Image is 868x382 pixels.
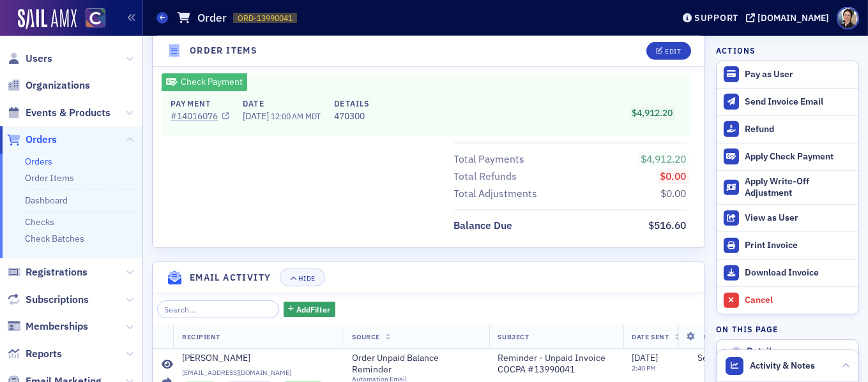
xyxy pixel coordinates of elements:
span: Reminder - Unpaid Invoice COCPA #13990041 [498,353,614,375]
div: Print Invoice [745,240,852,251]
span: Registrations [26,265,88,279]
div: Total Adjustments [454,186,538,202]
div: Support [694,12,738,24]
img: SailAMX [18,9,77,29]
div: Refund [745,124,852,135]
a: Memberships [7,320,88,334]
div: Check Payment [162,73,247,91]
a: Registrations [7,265,88,279]
a: View Homepage [77,8,105,30]
a: Reports [7,347,62,361]
span: $0.00 [661,187,687,200]
a: Subscriptions [7,293,89,307]
h4: Actions [716,45,756,56]
button: Apply Write-Off Adjustment [717,170,858,205]
button: Edit [646,42,690,60]
span: 470300 [334,110,370,123]
button: Send Invoice Email [717,88,858,115]
a: Check Batches [25,233,84,244]
span: Orders [26,133,57,147]
button: Hide [280,268,324,286]
div: [DOMAIN_NAME] [758,12,829,24]
div: View as User [745,212,852,224]
span: Recipient [182,332,220,341]
time: 2:40 PM [632,364,657,372]
span: Events & Products [26,106,110,120]
h4: Payment [171,98,229,109]
button: AddFilter [284,302,336,318]
a: #14016076 [171,110,229,123]
a: Order Items [25,172,74,184]
h4: Details [334,98,370,109]
span: MDT [303,111,321,121]
span: Total Refunds [454,169,522,184]
input: Search… [157,300,279,318]
button: Cancel [717,286,858,314]
a: Events & Products [7,106,110,120]
h1: Order [197,10,227,26]
div: Apply Check Payment [745,151,852,163]
div: Sent [697,353,760,364]
span: Memberships [26,320,88,334]
button: View as User [717,204,858,231]
div: Edit [665,48,681,55]
span: Reports [26,347,62,361]
a: Checks [25,216,54,228]
button: [DOMAIN_NAME] [746,13,834,22]
h4: Email Activity [190,271,271,284]
span: $0.00 [660,170,687,182]
button: Apply Check Payment [717,143,858,170]
div: Total Refunds [454,169,517,184]
span: Activity & Notes [750,359,816,372]
a: Users [7,52,52,66]
a: Orders [25,156,52,167]
div: Send Invoice Email [745,96,852,108]
span: Total Adjustments [454,186,542,202]
span: Add Filter [296,304,330,315]
span: Details [747,346,776,357]
span: Profile [837,7,859,29]
img: SailAMX [86,8,105,28]
span: Source [353,332,380,341]
h4: Order Items [190,45,257,58]
a: Print Invoice [717,231,858,259]
span: Date Sent [632,332,669,341]
h4: Date [243,98,321,109]
button: Refund [717,115,858,143]
span: Subject [498,332,529,341]
div: Download Invoice [745,267,852,279]
span: 12:00 AM [271,111,303,121]
div: [PERSON_NAME] [182,353,250,364]
div: Pay as User [745,69,852,80]
span: [DATE] [243,110,271,122]
a: [PERSON_NAME] [182,353,335,364]
span: Subscriptions [26,293,89,307]
span: Total Payments [454,152,529,167]
div: Hide [299,275,316,282]
span: $516.60 [649,219,687,231]
span: Order Unpaid Balance Reminder [353,353,469,375]
a: Orders [7,133,57,147]
span: $4,912.20 [632,107,673,119]
span: $4,912.20 [641,152,687,165]
a: Organizations [7,78,90,92]
a: Dashboard [25,195,68,206]
div: Total Payments [454,152,525,167]
h4: On this page [716,323,859,335]
span: [EMAIL_ADDRESS][DOMAIN_NAME] [182,369,335,377]
span: Balance Due [454,218,517,233]
div: Cancel [745,295,852,306]
span: [DATE] [632,352,659,364]
span: ORD-13990041 [238,13,293,24]
div: Apply Write-Off Adjustment [745,176,852,198]
div: Balance Due [454,218,513,233]
button: Pay as User [717,61,858,88]
span: Organizations [26,78,90,92]
a: Download Invoice [717,259,858,286]
span: Users [26,52,52,66]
